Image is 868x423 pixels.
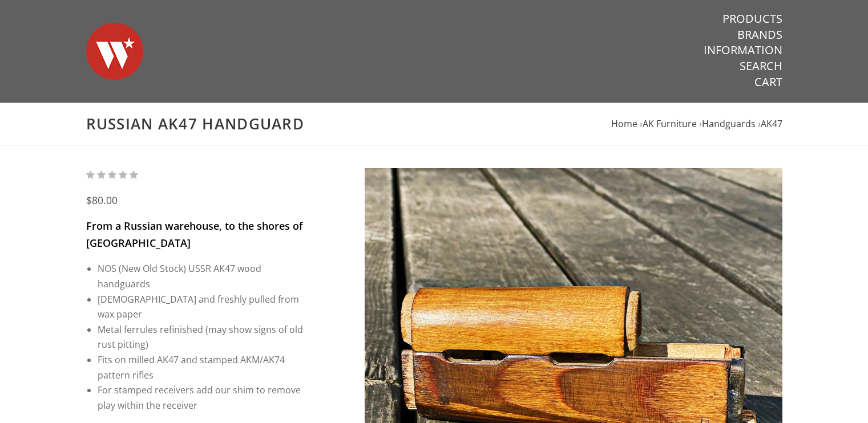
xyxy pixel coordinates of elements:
a: AK Furniture [643,117,697,130]
img: Warsaw Wood Co. [86,11,143,91]
li: › [758,116,782,132]
a: AK47 [761,117,782,130]
li: NOS (New Old Stock) USSR AK47 wood handguards [98,261,305,291]
li: Fits on milled AK47 and stamped AKM/AK74 pattern rifles [98,352,305,383]
a: Cart [754,75,782,90]
a: Home [611,117,637,130]
li: › [699,116,756,132]
a: Information [704,43,782,58]
li: › [640,116,697,132]
a: Products [722,11,782,26]
a: Handguards [702,117,756,130]
li: [DEMOGRAPHIC_DATA] and freshly pulled from wax paper [98,292,305,322]
a: Brands [737,27,782,42]
li: Metal ferrules refinished (may show signs of old rust pitting) [98,322,305,352]
a: Search [740,59,782,74]
h1: Russian AK47 Handguard [86,115,782,133]
span: For stamped receivers add our shim to remove play within the receiver [98,384,301,412]
span: From a Russian warehouse, to the shores of [GEOGRAPHIC_DATA] [86,219,303,250]
span: $80.00 [86,193,118,207]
